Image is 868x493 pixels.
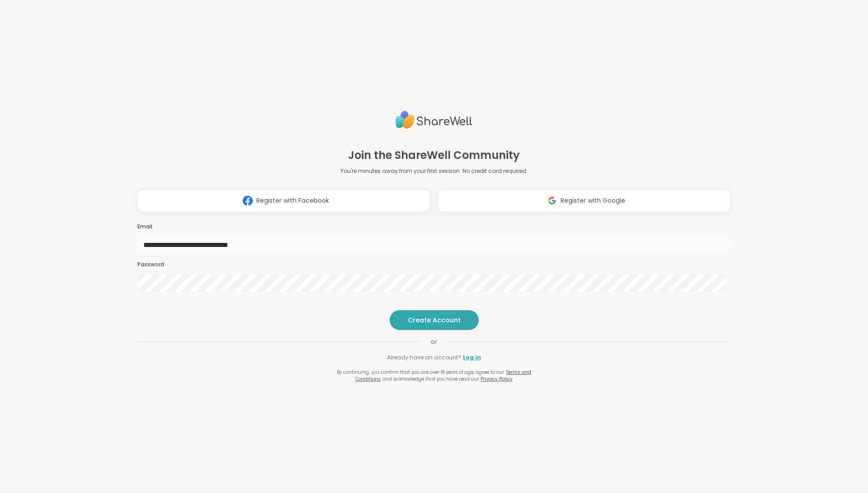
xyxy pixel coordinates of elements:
span: and acknowledge that you have read our [382,376,479,382]
button: Register with Google [438,190,731,212]
a: Privacy Policy [481,376,513,382]
a: Log in [463,353,481,362]
span: Already have an account? [387,353,461,362]
span: Register with Google [561,196,625,205]
img: ShareWell Logomark [543,192,561,209]
span: Create Account [408,316,461,325]
p: You're minutes away from your first session. No credit card required. [340,167,528,175]
span: By continuing, you confirm that you are over 18 years of age, agree to our [337,369,504,376]
h3: Password [137,261,731,269]
img: ShareWell Logomark [239,192,256,209]
span: or [420,337,448,346]
span: Register with Facebook [256,196,329,205]
button: Register with Facebook [137,190,430,212]
img: ShareWell Logo [396,107,472,133]
h3: Email [137,223,731,231]
h1: Join the ShareWell Community [348,147,520,163]
button: Create Account [390,310,479,330]
a: Terms and Conditions [355,369,531,382]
